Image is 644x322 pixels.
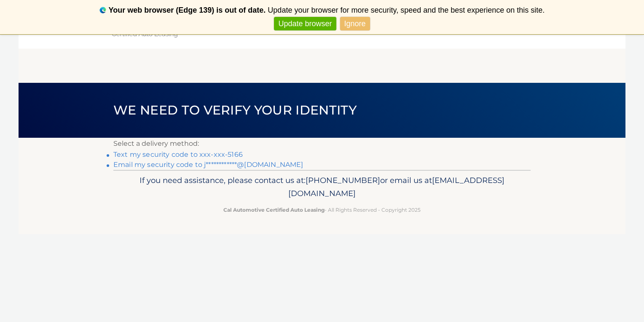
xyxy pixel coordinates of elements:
[113,150,243,158] a: Text my security code to xxx-xxx-5166
[306,175,380,185] span: [PHONE_NUMBER]
[223,207,325,213] strong: Cal Automotive Certified Auto Leasing
[109,6,266,14] b: Your web browser (Edge 139) is out of date.
[340,17,370,31] a: Ignore
[268,6,545,14] span: Update your browser for more security, speed and the best experience on this site.
[119,205,525,214] p: - All Rights Reserved - Copyright 2025
[274,17,336,31] a: Update browser
[113,138,531,150] p: Select a delivery method:
[119,174,525,201] p: If you need assistance, please contact us at: or email us at
[113,102,357,118] span: We need to verify your identity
